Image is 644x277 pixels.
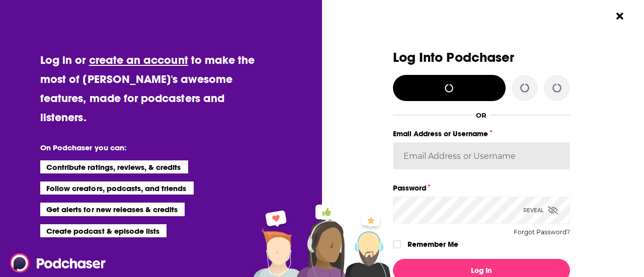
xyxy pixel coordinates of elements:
li: Contribute ratings, reviews, & credits [40,160,188,173]
label: Remember Me [408,238,458,251]
h3: Log Into Podchaser [393,50,570,65]
button: Close Button [610,7,629,26]
li: Create podcast & episode lists [40,224,167,237]
li: Follow creators, podcasts, and friends [40,181,194,195]
a: Podchaser - Follow, Share and Rate Podcasts [10,253,99,272]
div: OR [476,111,487,119]
a: create an account [89,53,188,67]
label: Email Address or Username [393,127,570,140]
input: Email Address or Username [393,142,570,169]
li: On Podchaser you can: [40,143,242,152]
img: Podchaser - Follow, Share and Rate Podcasts [10,253,107,272]
button: Forgot Password? [514,229,570,236]
label: Password [393,181,570,195]
div: Reveal [523,197,558,224]
li: Get alerts for new releases & credits [40,203,185,216]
